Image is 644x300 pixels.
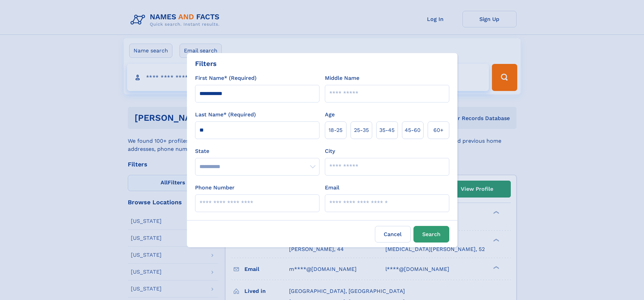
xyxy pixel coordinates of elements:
label: Cancel [375,226,411,243]
span: 60+ [433,126,444,134]
label: City [325,147,335,155]
label: First Name* (Required) [195,74,257,82]
label: Middle Name [325,74,359,82]
div: Filters [195,59,217,69]
label: Phone Number [195,184,235,192]
label: State [195,147,319,155]
span: 18‑25 [329,126,342,134]
span: 45‑60 [405,126,421,134]
span: 25‑35 [354,126,369,134]
button: Search [413,226,449,243]
label: Email [325,184,339,192]
span: 35‑45 [379,126,395,134]
label: Last Name* (Required) [195,111,256,119]
label: Age [325,111,335,119]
